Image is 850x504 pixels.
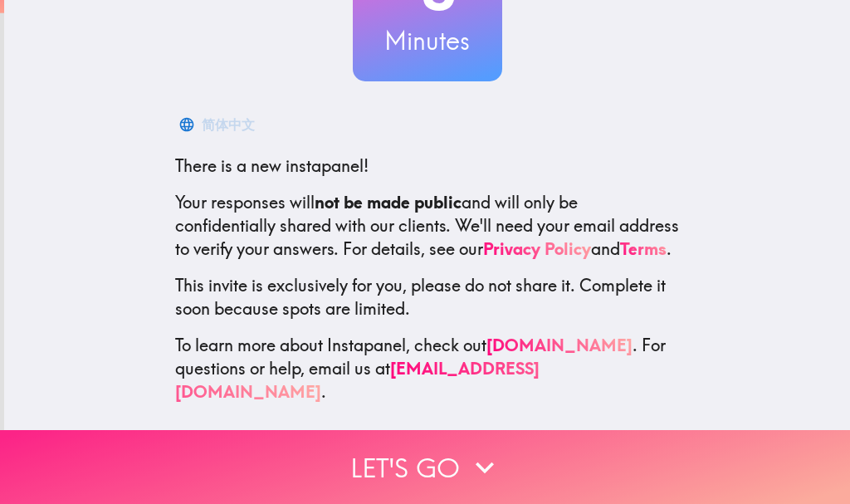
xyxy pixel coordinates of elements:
[486,335,633,355] a: [DOMAIN_NAME]
[175,358,540,402] a: [EMAIL_ADDRESS][DOMAIN_NAME]
[202,113,255,136] div: 简体中文
[353,23,502,58] h3: Minutes
[175,191,680,261] p: Your responses will and will only be confidentially shared with our clients. We'll need your emai...
[483,238,591,259] a: Privacy Policy
[620,238,667,259] a: Terms
[315,192,462,213] b: not be made public
[175,334,680,404] p: To learn more about Instapanel, check out . For questions or help, email us at .
[175,108,261,141] button: 简体中文
[175,155,369,176] span: There is a new instapanel!
[175,274,680,321] p: This invite is exclusively for you, please do not share it. Complete it soon because spots are li...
